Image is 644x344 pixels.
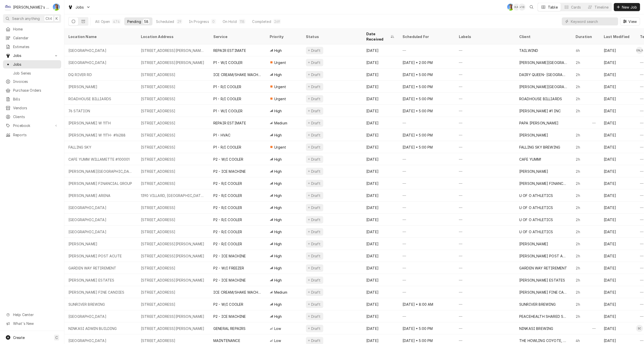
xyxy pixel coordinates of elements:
[455,105,515,117] div: —
[600,177,636,189] div: [DATE]
[403,34,450,39] div: Scheduled For
[13,96,59,102] span: Bills
[459,34,511,39] div: Labels
[310,132,321,138] div: Draft
[68,132,126,138] div: [PERSON_NAME] W 11TH- #16288
[68,96,111,101] div: ROADHOUSE BILLIARDS
[274,108,282,114] span: High
[398,153,455,165] div: —
[141,96,176,101] div: [STREET_ADDRESS]
[600,165,636,177] div: [DATE]
[310,84,321,89] div: Draft
[519,157,541,162] div: CAFE YUMM!
[68,84,97,89] div: [PERSON_NAME]
[519,253,568,259] div: [PERSON_NAME] POST ACUTE
[310,72,321,77] div: Draft
[213,120,246,126] div: REPAIR ESTIMATE
[68,205,106,210] div: [GEOGRAPHIC_DATA]
[455,81,515,93] div: —
[518,4,526,11] div: 's Avatar
[189,19,209,24] div: In Progress
[519,132,548,138] div: [PERSON_NAME]
[600,117,636,129] div: [DATE]
[398,177,455,189] div: —
[604,34,631,39] div: Last Modified
[310,241,321,247] div: Draft
[572,117,600,129] div: —
[572,165,600,177] div: 2h
[398,129,455,141] div: [DATE] • 5:00 PM
[95,19,110,24] div: All Open
[594,5,609,10] div: Timeline
[398,201,455,214] div: —
[5,4,12,11] div: C
[455,153,515,165] div: —
[519,120,558,126] div: PAPA [PERSON_NAME]
[455,68,515,81] div: —
[600,141,636,153] div: [DATE]
[141,108,176,114] div: [STREET_ADDRESS]
[362,68,398,81] div: [DATE]
[213,169,246,174] div: P2 - ICE MACHINE
[310,229,321,234] div: Draft
[600,105,636,117] div: [DATE]
[519,229,553,234] div: U OF O ATHLETICS
[213,181,242,186] div: P2 - R/I COOLER
[455,214,515,226] div: —
[310,205,321,210] div: Draft
[53,4,60,11] div: GA
[3,43,61,51] a: Estimates
[362,262,398,274] div: [DATE]
[572,153,600,165] div: 2h
[362,177,398,189] div: [DATE]
[627,19,638,24] span: View
[572,93,600,105] div: 2h
[270,34,297,39] div: Priority
[141,84,176,89] div: [STREET_ADDRESS]
[310,145,321,150] div: Draft
[141,72,176,77] div: [STREET_ADDRESS]
[213,217,242,222] div: P2 - R/I COOLER
[156,19,174,24] div: Scheduled
[13,105,59,111] span: Vendors
[398,165,455,177] div: —
[600,189,636,201] div: [DATE]
[513,4,520,11] div: KA
[213,60,243,65] div: P1 - W/I COOLER
[572,129,600,141] div: 2h
[455,93,515,105] div: —
[621,5,638,10] span: New Job
[3,14,61,23] button: Search anythingCtrlK
[519,193,553,198] div: U OF O ATHLETICS
[600,93,636,105] div: [DATE]
[274,265,282,271] span: High
[362,250,398,262] div: [DATE]
[362,81,398,93] div: [DATE]
[274,60,286,65] span: Urgent
[572,189,600,201] div: 2h
[455,44,515,56] div: —
[274,205,282,210] span: High
[213,84,241,89] div: P1 - R/I COOLER
[519,205,553,210] div: U OF O ATHLETICS
[127,19,141,24] div: Pending
[3,34,61,42] a: Calendar
[75,5,84,10] span: Jobs
[310,120,321,126] div: Draft
[212,19,215,24] div: 0
[68,48,106,53] div: [GEOGRAPHIC_DATA]
[398,262,455,274] div: —
[600,56,636,68] div: [DATE]
[213,241,242,247] div: P2 - R/I COOLER
[572,44,600,56] div: 6h
[455,141,515,153] div: —
[528,3,536,11] button: Open search
[3,86,61,94] a: Purchase Orders
[398,250,455,262] div: —
[13,53,51,58] span: Jobs
[310,253,321,259] div: Draft
[507,4,514,11] div: Greg Austin's Avatar
[13,5,50,10] div: [PERSON_NAME]'s Refrigeration
[274,132,282,138] span: High
[141,205,176,210] div: [STREET_ADDRESS]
